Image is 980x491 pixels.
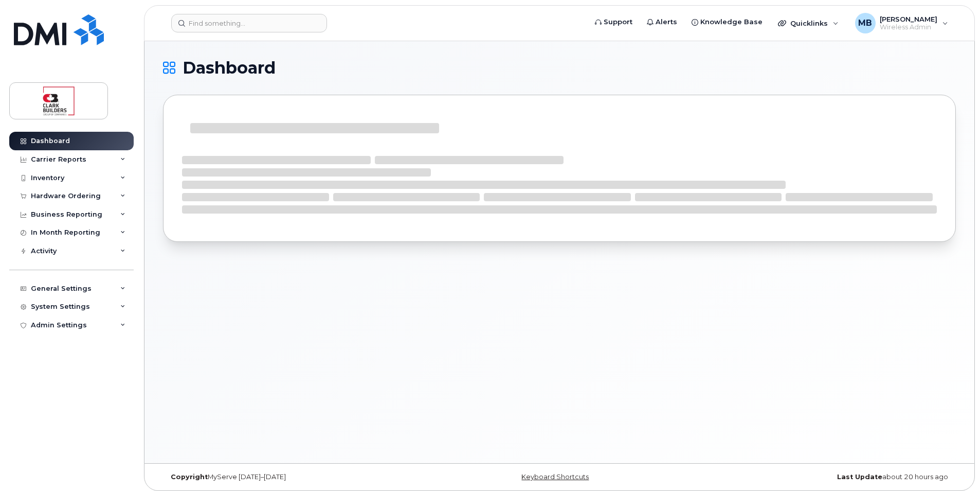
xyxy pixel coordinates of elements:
[837,473,882,481] strong: Last Update
[163,473,427,481] div: MyServe [DATE]–[DATE]
[171,473,208,481] strong: Copyright
[183,60,276,76] span: Dashboard
[692,473,956,481] div: about 20 hours ago
[521,473,589,481] a: Keyboard Shortcuts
